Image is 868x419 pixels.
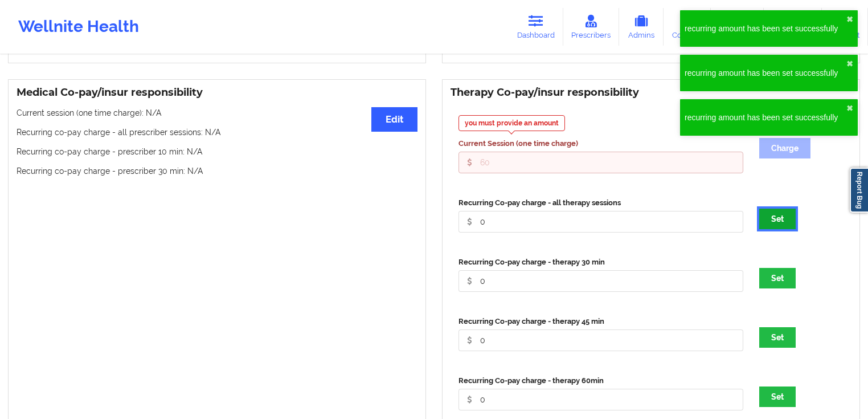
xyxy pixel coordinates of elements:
a: Prescribers [563,8,620,46]
label: Recurring Co-pay charge - all therapy sessions [458,197,743,209]
button: Set [759,209,796,229]
a: Coaches [664,8,711,46]
div: recurring amount has been set successfully [685,112,846,123]
button: close [846,104,853,113]
input: 60 [458,152,743,173]
div: you must provide an amount [458,115,565,131]
p: Current session (one time charge): N/A [17,107,417,119]
a: Report Bug [850,168,868,213]
p: Recurring co-pay charge - all prescriber sessions : N/A [17,127,417,138]
label: Current Session (one time charge) [458,138,743,149]
button: Set [759,387,796,407]
input: 60 [458,211,743,233]
label: Recurring Co-pay charge - therapy 30 min [458,257,743,268]
p: Recurring co-pay charge - prescriber 30 min : N/A [17,165,417,177]
button: close [846,15,853,24]
div: recurring amount has been set successfully [685,67,846,79]
h3: Medical Co-pay/insur responsibility [17,86,417,99]
button: Edit [371,107,417,132]
button: Set [759,327,796,348]
h3: Therapy Co-pay/insur responsibility [451,86,851,99]
label: Recurring Co-pay charge - therapy 45 min [458,316,743,327]
div: recurring amount has been set successfully [685,23,846,34]
button: close [846,59,853,68]
p: Recurring co-pay charge - prescriber 10 min : N/A [17,146,417,157]
input: 60 [458,329,743,351]
a: Dashboard [509,8,563,46]
input: 60 [458,270,743,292]
button: Set [759,268,796,288]
a: Admins [619,8,664,46]
input: 60 [458,389,743,410]
label: Recurring Co-pay charge - therapy 60min [458,375,743,387]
